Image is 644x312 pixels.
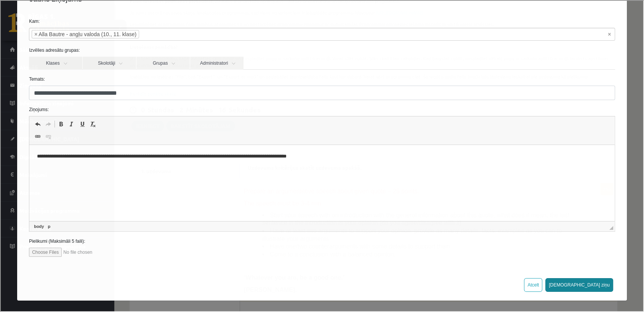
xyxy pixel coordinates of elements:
a: Элемент body [32,222,45,229]
button: [DEMOGRAPHIC_DATA] ziņu [545,277,612,291]
span: × [34,30,37,37]
label: Ziņojums: [22,105,620,112]
iframe: Визуальный текстовый редактор, wiswyg-editor-47024755135260-1758105464-272 [29,144,614,220]
label: Izvēlies adresātu grupas: [22,46,620,53]
label: Kam: [22,17,620,24]
body: Визуальный текстовый редактор, wiswyg-editor-user-answer-47024814489700 [8,8,361,16]
li: Alla Bautre - angļu valoda (10., 11. klase) [31,29,138,38]
a: Отменить (Ctrl+Z) [32,118,42,128]
a: Элемент p [45,222,51,229]
a: Повторить (Ctrl+Y) [42,118,53,128]
label: Temats: [22,75,620,82]
a: Grupas [136,56,189,69]
button: Atcelt [523,277,541,291]
a: Полужирный (Ctrl+B) [55,118,66,128]
a: Подчеркнутый (Ctrl+U) [76,118,87,128]
a: Skolotāji [82,56,135,69]
a: Administratori [189,56,243,69]
a: Убрать форматирование [87,118,98,128]
label: Pielikumi (Maksimāli 5 faili): [22,237,620,244]
a: Klases [28,56,82,69]
span: Перетащите для изменения размера [609,225,612,229]
span: Noņemt visus vienumus [607,30,610,37]
a: Убрать ссылку [42,131,53,141]
a: Курсив (Ctrl+I) [66,118,76,128]
a: Вставить/Редактировать ссылку (Ctrl+K) [32,131,42,141]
